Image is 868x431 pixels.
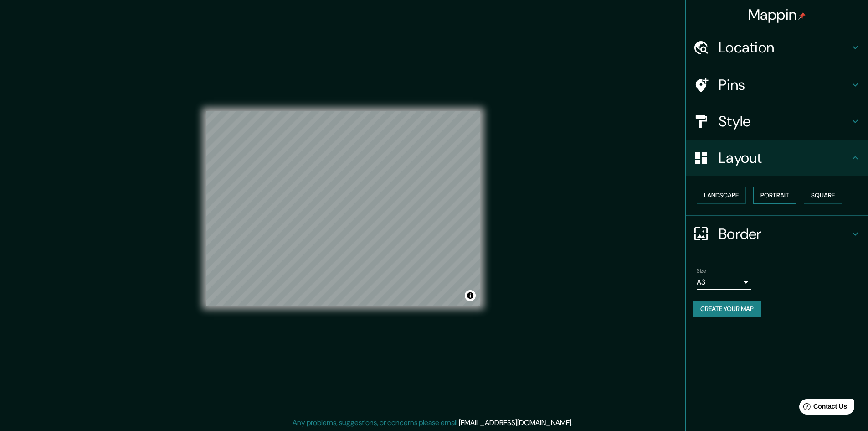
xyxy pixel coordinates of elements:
[697,267,706,275] label: Size
[748,5,806,24] h4: Mappin
[753,187,796,204] button: Portrait
[697,275,751,290] div: A3
[686,29,868,66] div: Location
[697,187,746,204] button: Landscape
[686,216,868,252] div: Border
[573,417,574,428] div: .
[686,67,868,103] div: Pins
[798,12,806,20] img: pin-icon.png
[686,140,868,176] div: Layout
[465,290,476,301] button: Toggle attribution
[693,301,761,317] button: Create your map
[293,417,573,428] p: Any problems, suggestions, or concerns please email .
[686,103,868,140] div: Style
[719,112,850,130] h4: Style
[459,418,571,427] a: [EMAIL_ADDRESS][DOMAIN_NAME]
[804,187,842,204] button: Square
[719,149,850,167] h4: Layout
[719,38,850,57] h4: Location
[719,225,850,243] h4: Border
[719,76,850,94] h4: Pins
[206,111,480,306] canvas: Map
[787,395,858,421] iframe: Help widget launcher
[574,417,576,428] div: .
